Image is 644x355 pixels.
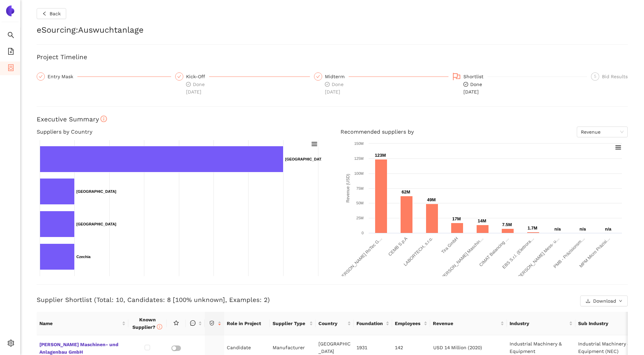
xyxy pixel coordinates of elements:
span: USD 14 Million (2020) [433,345,482,350]
th: this column's title is Country,this column is sortable [316,312,354,335]
text: 50M [356,201,363,205]
span: Revenue [433,320,499,327]
th: this column's title is Industry,this column is sortable [507,312,576,335]
text: MPM Micro Präzisi… [578,236,611,269]
span: Download [593,297,616,305]
text: 125M [354,156,364,160]
text: [PERSON_NAME] RoTec G… [337,236,383,282]
span: container [7,62,14,75]
th: this column's title is Name,this column is sortable [37,312,128,335]
span: 5 [594,74,596,79]
th: this column's title is Employees,this column is sortable [392,312,430,335]
text: CEMB S.p.A [387,236,408,257]
span: flag [453,72,461,81]
div: Entry Mask [48,72,77,81]
text: [GEOGRAPHIC_DATA] [76,189,116,193]
h4: Suppliers by Country [37,126,324,137]
th: this column's title is Revenue,this column is sortable [430,312,507,335]
div: Shortlist [463,72,487,81]
h2: eSourcing : Auswuchtanlage [37,24,628,36]
text: n/a [554,226,561,232]
text: Czechia [76,255,91,259]
span: Known Supplier? [132,317,162,330]
h3: Project Timeline [37,53,628,62]
text: 17M [452,216,461,221]
span: message [190,320,196,326]
text: 25M [356,216,363,220]
span: Back [50,10,61,17]
text: 0 [361,231,363,235]
span: check-circle [463,82,468,87]
text: Tira GmbH [440,236,459,255]
span: Bid Results [602,74,628,79]
span: search [7,29,14,43]
text: 75M [356,186,363,190]
h3: Supplier Shortlist (Total: 10, Candidates: 8 [100% unknown], Examples: 2) [37,295,431,304]
text: 1.7M [528,225,537,231]
div: Kick-Off [186,72,209,81]
text: 100M [354,171,364,175]
text: EBS S.r.l. (Elettrora… [501,236,535,270]
text: LABORTECH, s.r.o. [403,236,434,267]
text: n/a [605,226,612,232]
text: [GEOGRAPHIC_DATA] [285,157,325,161]
span: Done [DATE] [186,82,205,95]
div: Shortlistcheck-circleDone[DATE] [453,72,587,96]
span: Done [DATE] [463,82,482,95]
span: Done [DATE] [325,82,344,95]
text: CIMAT Balancing … [478,236,510,268]
text: PMB - Präzisionsm… [552,236,586,269]
span: download [586,299,590,304]
text: 62M [402,189,410,195]
span: Supplier Type [273,320,308,327]
span: Employees [395,320,423,327]
span: Country [318,320,346,327]
text: Revenue (USD) [345,174,350,203]
span: check-circle [325,82,330,87]
button: downloadDownloaddown [580,295,628,306]
span: check [316,74,320,79]
text: [PERSON_NAME] Maschin… [439,236,484,281]
span: left [42,11,47,17]
span: star [173,320,179,326]
span: info-circle [157,324,162,329]
text: n/a [579,226,586,232]
span: check [39,74,43,79]
span: check-circle [186,82,191,87]
span: down [619,299,622,303]
div: Midterm [325,72,349,81]
text: 123M [375,153,386,158]
th: this column is sortable [186,312,205,335]
th: this column's title is Supplier Type,this column is sortable [270,312,316,335]
text: [PERSON_NAME] Mess- u… [516,236,560,281]
span: safety [209,320,215,326]
h3: Executive Summary [37,115,628,124]
text: 7.5M [502,222,512,227]
span: Industry [510,320,568,327]
span: Foundation [356,320,384,327]
span: check [177,74,181,79]
button: leftBack [37,8,66,19]
span: info-circle [100,116,107,122]
text: 49M [427,197,436,202]
th: this column's title is Foundation,this column is sortable [354,312,392,335]
h4: Recommended suppliers by [341,126,628,137]
span: setting [7,337,14,351]
span: file-add [7,46,14,59]
text: [GEOGRAPHIC_DATA] [76,222,116,226]
text: 150M [354,141,364,146]
span: Sub Industry [578,320,637,327]
span: Name [39,320,121,327]
img: Logo [5,5,16,16]
th: Role in Project [224,312,270,335]
span: Revenue [581,127,624,137]
text: 14M [478,218,486,223]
